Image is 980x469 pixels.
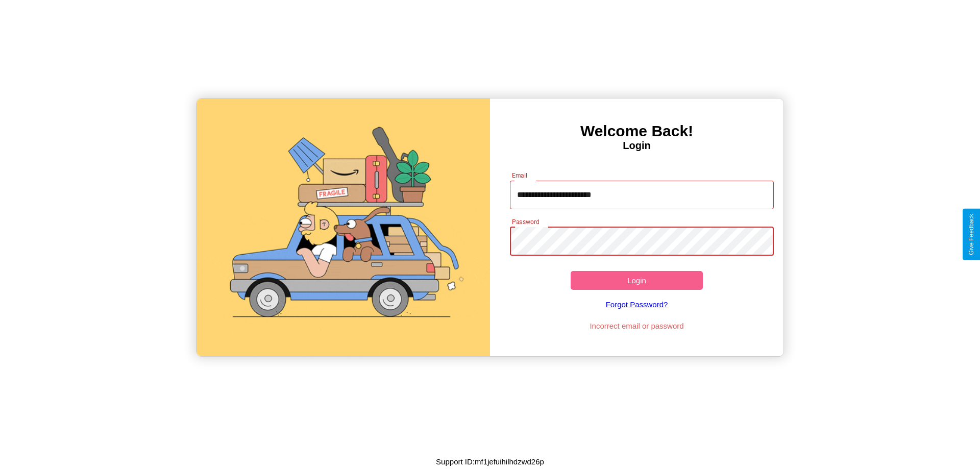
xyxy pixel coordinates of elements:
[197,98,490,356] img: gif
[505,319,769,333] p: Incorrect email or password
[490,140,783,152] h4: Login
[512,217,539,226] label: Password
[490,122,783,140] h3: Welcome Back!
[512,171,528,180] label: Email
[436,455,544,468] p: Support ID: mf1jefuihilhdzwd26p
[505,290,769,319] a: Forgot Password?
[968,214,975,255] div: Give Feedback
[571,271,703,290] button: Login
